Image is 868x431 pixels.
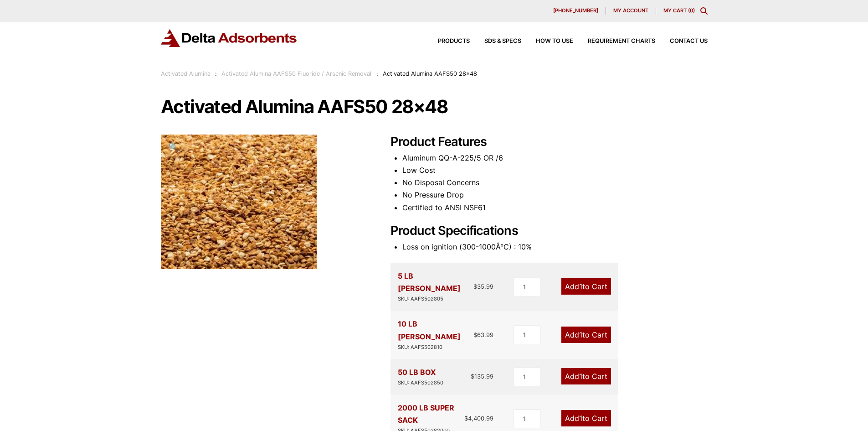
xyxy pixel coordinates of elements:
[423,38,470,44] a: Products
[561,327,611,343] a: Add1to Cart
[215,70,217,77] span: :
[473,331,493,338] bdi: 63.99
[471,373,493,380] bdi: 135.99
[561,368,611,384] a: Add1to Cart
[398,318,474,351] div: 10 LB [PERSON_NAME]
[398,295,474,303] div: SKU: AAFS502805
[161,97,708,116] h1: Activated Alumina AAFS50 28×48
[402,164,708,177] li: Low Cost
[464,415,493,422] bdi: 4,400.99
[402,152,708,164] li: Aluminum QQ-A-225/5 OR /6
[573,38,655,44] a: Requirement Charts
[161,135,186,160] a: View full-screen image gallery
[606,7,656,15] a: My account
[161,135,317,269] img: Activated Alumina AAFS50 28x48
[471,373,474,380] span: $
[398,366,443,387] div: 50 LB BOX
[484,38,521,44] span: SDS & SPECS
[546,7,606,15] a: [PHONE_NUMBER]
[561,410,611,426] a: Add1to Cart
[670,38,708,44] span: Contact Us
[464,415,468,422] span: $
[398,343,474,352] div: SKU: AAFS502810
[402,189,708,201] li: No Pressure Drop
[473,283,477,290] span: $
[161,29,298,47] img: Delta Adsorbents
[390,135,708,150] h2: Product Features
[402,241,708,253] li: Loss on ignition (300-1000Â°C) : 10%
[561,278,611,295] a: Add1to Cart
[690,7,693,14] span: 0
[700,7,708,15] div: Toggle Modal Content
[536,38,573,44] span: How to Use
[663,7,695,14] a: My Cart (0)
[521,38,573,44] a: How to Use
[398,379,443,387] div: SKU: AAFS502850
[470,38,521,44] a: SDS & SPECS
[383,70,477,77] span: Activated Alumina AAFS50 28×48
[390,223,708,239] h2: Product Specifications
[588,38,655,44] span: Requirement Charts
[402,202,708,214] li: Certified to ANSI NSF61
[438,38,470,44] span: Products
[473,283,493,290] bdi: 35.99
[613,8,648,13] span: My account
[655,38,708,44] a: Contact Us
[579,282,582,291] span: 1
[221,70,371,77] a: Activated Alumina AAFS50 Fluoride / Arsenic Removal
[473,331,477,338] span: $
[553,8,598,13] span: [PHONE_NUMBER]
[402,177,708,189] li: No Disposal Concerns
[579,414,582,423] span: 1
[376,70,378,77] span: :
[168,142,179,152] span: 🔍
[579,372,582,381] span: 1
[161,70,211,77] a: Activated Alumina
[398,270,474,303] div: 5 LB [PERSON_NAME]
[579,330,582,339] span: 1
